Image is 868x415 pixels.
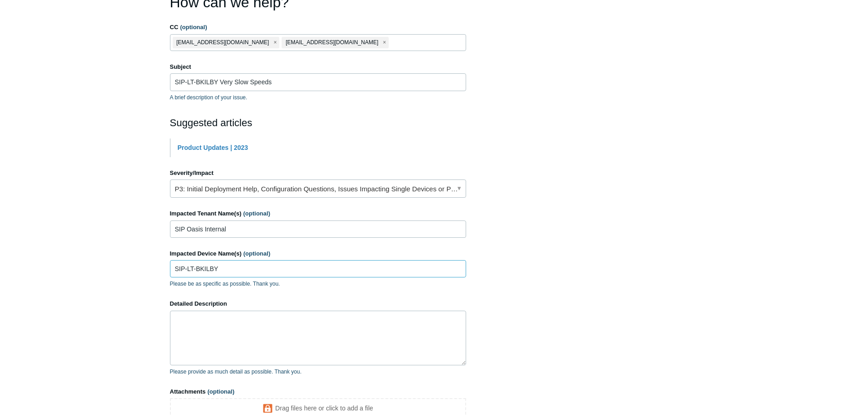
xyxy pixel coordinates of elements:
span: (optional) [180,24,207,31]
a: P3: Initial Deployment Help, Configuration Questions, Issues Impacting Single Devices or Past Out... [170,179,466,198]
p: Please provide as much detail as possible. Thank you. [170,368,466,376]
span: (optional) [243,210,270,217]
label: CC [170,23,466,32]
a: Product Updates | 2023 [178,144,248,151]
span: (optional) [207,388,234,395]
span: (optional) [243,250,270,257]
p: Please be as specific as possible. Thank you. [170,280,466,288]
h2: Suggested articles [170,115,466,130]
label: Severity/Impact [170,169,466,178]
span: [EMAIL_ADDRESS][DOMAIN_NAME] [176,37,269,48]
span: close [273,37,277,48]
p: A brief description of your issue. [170,93,466,102]
label: Attachments [170,387,466,396]
label: Impacted Device Name(s) [170,249,466,258]
span: close [383,37,386,48]
label: Subject [170,62,466,72]
span: [EMAIL_ADDRESS][DOMAIN_NAME] [286,37,378,48]
label: Impacted Tenant Name(s) [170,209,466,218]
label: Detailed Description [170,299,466,308]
